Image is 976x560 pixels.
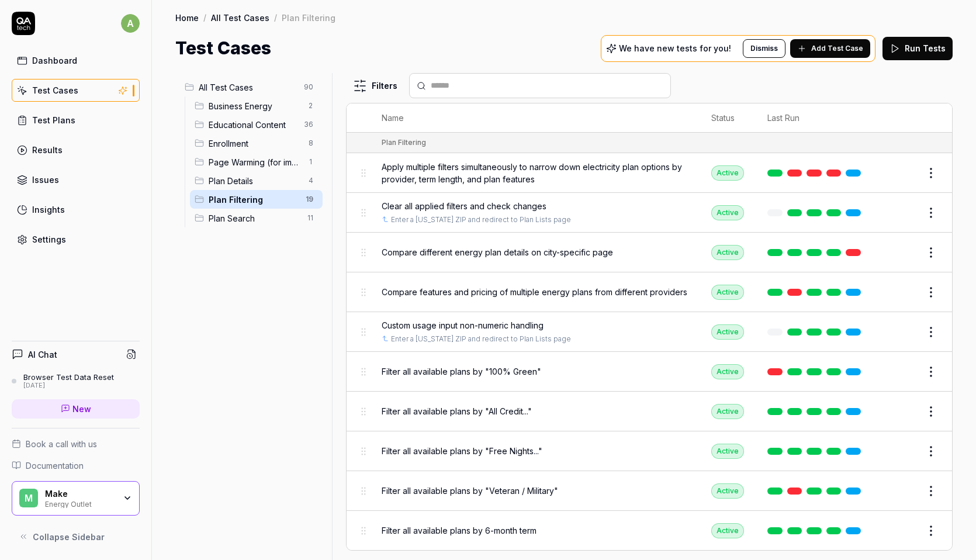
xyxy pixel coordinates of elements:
button: Collapse Sidebar [12,525,140,548]
span: Filter all available plans by 6-month term [382,524,537,537]
span: 11 [303,211,318,225]
span: Filter all available plans by "Free Nights..." [382,445,542,457]
a: Test Cases [12,79,140,102]
a: Test Plans [12,109,140,132]
span: Filter all available plans by "All Credit..." [382,405,532,417]
div: Test Cases [32,84,78,96]
a: Book a call with us [12,438,140,450]
tr: Filter all available plans by "100% Green"Active [347,352,952,392]
span: Plan Details [209,175,302,187]
p: We have new tests for you! [619,44,731,53]
div: / [274,12,277,23]
div: Issues [32,174,59,186]
span: Plan Search [209,212,300,224]
span: Add Test Case [811,43,863,54]
a: Enter a [US_STATE] ZIP and redirect to Plan Lists page [391,334,571,344]
span: Clear all applied filters and check changes [382,200,546,212]
button: a [121,12,140,35]
span: Apply multiple filters simultaneously to narrow down electricity plan options by provider, term l... [382,161,688,185]
div: Active [711,404,744,419]
span: Plan Filtering [209,193,299,206]
th: Status [700,103,756,133]
div: Drag to reorderEducational Content36 [190,115,323,134]
div: Active [711,364,744,379]
span: Collapse Sidebar [33,531,105,543]
a: Dashboard [12,49,140,72]
th: Last Run [756,103,877,133]
span: New [72,403,91,415]
span: 8 [304,136,318,150]
div: Test Plans [32,114,75,126]
tr: Filter all available plans by 6-month termActive [347,511,952,551]
tr: Apply multiple filters simultaneously to narrow down electricity plan options by provider, term l... [347,153,952,193]
span: 36 [299,117,318,132]
span: a [121,14,140,33]
span: M [19,489,38,507]
div: Active [711,165,744,181]
div: Drag to reorderPlan Details4 [190,171,323,190]
h4: AI Chat [28,348,57,361]
tr: Filter all available plans by "Veteran / Military"Active [347,471,952,511]
span: 19 [301,192,318,206]
tr: Custom usage input non-numeric handlingEnter a [US_STATE] ZIP and redirect to Plan Lists pageActive [347,312,952,352]
button: Add Test Case [790,39,870,58]
div: Active [711,245,744,260]
span: Compare different energy plan details on city-specific page [382,246,613,258]
div: Settings [32,233,66,246]
div: [DATE] [23,382,114,390]
span: Filter all available plans by "100% Green" [382,365,541,378]
button: Dismiss [743,39,785,58]
a: Documentation [12,459,140,472]
span: Compare features and pricing of multiple energy plans from different providers [382,286,687,298]
div: Active [711,285,744,300]
span: 4 [304,174,318,188]
div: Plan Filtering [282,12,335,23]
span: Educational Content [209,119,297,131]
a: Insights [12,198,140,221]
span: Business Energy [209,100,302,112]
h1: Test Cases [175,35,271,61]
div: Drag to reorderBusiness Energy2 [190,96,323,115]
span: 2 [304,99,318,113]
span: 1 [304,155,318,169]
div: Active [711,523,744,538]
a: New [12,399,140,419]
tr: Compare features and pricing of multiple energy plans from different providersActive [347,272,952,312]
div: Browser Test Data Reset [23,372,114,382]
div: / [203,12,206,23]
div: Active [711,444,744,459]
span: Documentation [26,459,84,472]
div: Results [32,144,63,156]
a: Issues [12,168,140,191]
span: Filter all available plans by "Veteran / Military" [382,485,558,497]
span: Enrollment [209,137,302,150]
span: Book a call with us [26,438,97,450]
div: Active [711,324,744,340]
div: Make [45,489,115,499]
div: Energy Outlet [45,499,115,508]
span: Custom usage input non-numeric handling [382,319,544,331]
tr: Filter all available plans by "All Credit..."Active [347,392,952,431]
a: Results [12,139,140,161]
tr: Compare different energy plan details on city-specific pageActive [347,233,952,272]
span: All Test Cases [199,81,297,94]
div: Plan Filtering [382,137,426,148]
tr: Filter all available plans by "Free Nights..."Active [347,431,952,471]
div: Drag to reorderPlan Filtering19 [190,190,323,209]
div: Active [711,205,744,220]
a: Browser Test Data Reset[DATE] [12,372,140,390]
div: Drag to reorderPage Warming (for images)1 [190,153,323,171]
a: All Test Cases [211,12,269,23]
a: Enter a [US_STATE] ZIP and redirect to Plan Lists page [391,215,571,225]
button: MMakeEnergy Outlet [12,481,140,516]
div: Dashboard [32,54,77,67]
div: Insights [32,203,65,216]
a: Settings [12,228,140,251]
div: Drag to reorderEnrollment8 [190,134,323,153]
button: Run Tests [882,37,953,60]
div: Active [711,483,744,499]
a: Home [175,12,199,23]
span: 90 [299,80,318,94]
tr: Clear all applied filters and check changesEnter a [US_STATE] ZIP and redirect to Plan Lists page... [347,193,952,233]
div: Drag to reorderPlan Search11 [190,209,323,227]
